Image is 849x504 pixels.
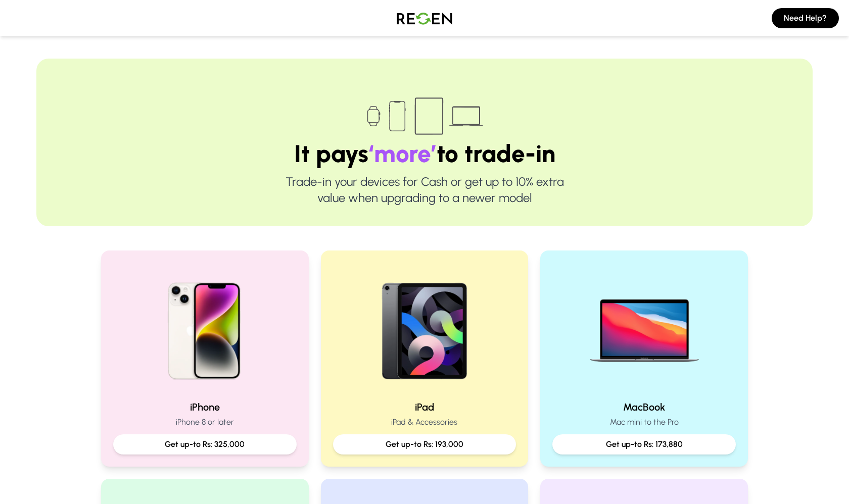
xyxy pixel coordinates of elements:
[552,416,736,428] p: Mac mini to the Pro
[580,263,709,392] img: MacBook
[361,91,488,141] img: Trade-in devices
[333,400,516,414] h2: iPad
[140,263,269,392] img: iPhone
[333,416,516,428] p: iPad & Accessories
[560,438,728,450] p: Get up-to Rs: 173,880
[69,174,780,206] p: Trade-in your devices for Cash or get up to 10% extra value when upgrading to a newer model
[360,263,489,392] img: iPad
[69,141,780,166] h1: It pays to trade-in
[341,438,508,450] p: Get up-to Rs: 193,000
[368,139,437,168] span: ‘more’
[772,8,839,28] button: Need Help?
[113,400,297,414] h2: iPhone
[552,400,736,414] h2: MacBook
[389,4,460,32] img: Logo
[121,438,289,450] p: Get up-to Rs: 325,000
[113,416,297,428] p: iPhone 8 or later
